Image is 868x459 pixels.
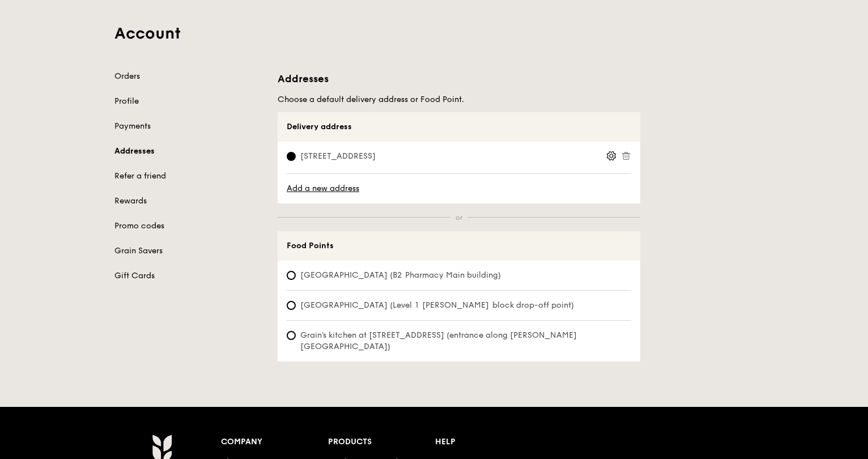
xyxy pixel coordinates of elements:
a: Add a new address [287,183,631,194]
a: Refer a friend [114,171,264,182]
a: Addresses [114,146,264,157]
a: Gift Cards [114,270,264,282]
input: [STREET_ADDRESS] [287,152,296,161]
th: Food Points [278,231,640,261]
input: [GEOGRAPHIC_DATA] (B2 Pharmacy Main building) [287,271,296,280]
span: [STREET_ADDRESS] [287,151,389,162]
input: [GEOGRAPHIC_DATA] (Level 1 [PERSON_NAME] block drop-off point) [287,301,296,310]
th: Delivery address [278,112,640,142]
a: Promo codes [114,220,264,232]
h3: Addresses [278,71,640,87]
div: Help [435,434,542,450]
a: Grain Savers [114,245,264,257]
h1: Account [114,23,754,44]
div: Company [221,434,328,450]
span: [GEOGRAPHIC_DATA] (B2 Pharmacy Main building) [287,270,631,281]
a: Profile [114,96,264,107]
span: [GEOGRAPHIC_DATA] (Level 1 [PERSON_NAME] block drop-off point) [287,300,631,311]
div: Products [328,434,435,450]
a: Rewards [114,195,264,207]
a: Orders [114,71,264,82]
p: Choose a default delivery address or Food Point. [278,95,640,104]
input: Grain's kitchen at [STREET_ADDRESS] (entrance along [PERSON_NAME][GEOGRAPHIC_DATA]) [287,331,296,340]
span: Grain's kitchen at [STREET_ADDRESS] (entrance along [PERSON_NAME][GEOGRAPHIC_DATA]) [287,330,631,352]
a: Payments [114,121,264,132]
